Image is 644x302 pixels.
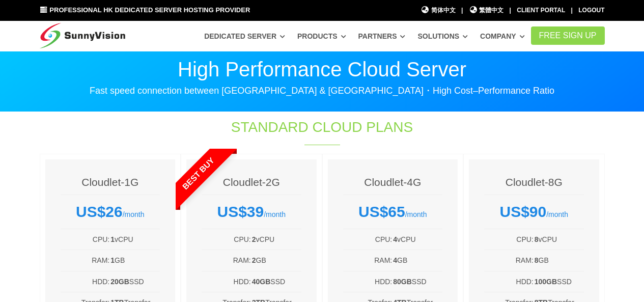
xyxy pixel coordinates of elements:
td: HDD: [484,276,534,288]
b: 2 [252,256,256,264]
h4: Cloudlet-4G [343,175,443,189]
td: vCPU [534,233,584,245]
td: vCPU [251,233,301,245]
a: 简体中文 [421,6,456,15]
div: /month [61,203,160,221]
a: Dedicated Server [204,27,285,45]
b: 20GB [110,278,129,286]
b: 4 [393,235,397,243]
h4: Cloudlet-1G [61,175,160,189]
div: /month [343,203,443,221]
b: 1 [110,256,115,264]
div: /month [484,203,584,221]
td: vCPU [110,233,160,245]
a: Solutions [417,27,468,45]
b: 40GB [252,278,271,286]
span: Best Buy [156,130,241,216]
h4: Cloudlet-2G [202,175,301,189]
span: Professional HK Dedicated Server Hosting Provider [49,6,250,14]
b: 1 [110,235,115,243]
b: 8 [535,256,539,264]
a: Products [297,27,346,45]
td: SSD [110,276,160,288]
a: FREE Sign Up [531,26,605,45]
a: Partners [358,27,406,45]
td: SSD [393,276,442,288]
td: RAM: [202,254,251,266]
li: | [510,6,511,15]
td: HDD: [202,276,251,288]
td: CPU: [202,233,251,245]
strong: US$26 [76,203,123,220]
p: Fast speed connection between [GEOGRAPHIC_DATA] & [GEOGRAPHIC_DATA]・High Cost–Performance Ratio [40,85,605,97]
td: CPU: [343,233,393,245]
td: CPU: [61,233,110,245]
td: GB [534,254,584,266]
strong: US$90 [499,203,546,220]
td: vCPU [393,233,442,245]
td: SSD [251,276,301,288]
td: HDD: [343,276,393,288]
p: High Performance Cloud Server [40,59,605,79]
a: 繁體中文 [469,6,504,15]
td: GB [110,254,160,266]
td: RAM: [343,254,393,266]
td: GB [251,254,301,266]
td: RAM: [484,254,534,266]
b: 2 [252,235,256,243]
div: /month [202,203,301,221]
li: | [571,6,573,15]
div: Client Portal [517,6,565,15]
strong: US$65 [358,203,405,220]
li: | [461,6,463,15]
td: SSD [534,276,584,288]
h1: Standard Cloud Plans [153,117,492,137]
b: 8 [535,235,539,243]
td: HDD: [61,276,110,288]
td: CPU: [484,233,534,245]
td: GB [393,254,442,266]
b: 100GB [535,278,557,286]
h4: Cloudlet-8G [484,175,584,189]
b: 80GB [393,278,412,286]
strong: US$39 [217,203,264,220]
td: RAM: [61,254,110,266]
a: Company [480,27,525,45]
b: 4 [393,256,397,264]
a: Logout [578,7,604,14]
